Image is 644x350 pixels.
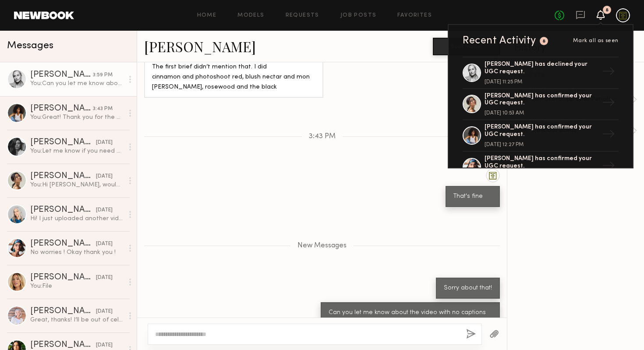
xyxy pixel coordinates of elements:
[30,273,96,282] div: [PERSON_NAME]
[598,156,619,179] div: →
[485,124,598,139] div: [PERSON_NAME] has confirmed your UGC request.
[30,172,96,181] div: [PERSON_NAME]
[197,13,217,18] a: Home
[463,89,619,121] a: [PERSON_NAME] has confirmed your UGC request.[DATE] 10:53 AM→
[433,38,500,55] button: Book model
[598,93,619,115] div: →
[96,172,113,181] div: [DATE]
[340,13,377,18] a: Job Posts
[598,61,619,84] div: →
[30,316,124,324] div: Great, thanks! I’ll be out of cell service here and there but will check messages whenever I have...
[485,111,598,116] div: [DATE] 10:53 AM
[96,206,113,214] div: [DATE]
[453,192,492,202] div: That's fine
[598,124,619,147] div: →
[96,307,113,316] div: [DATE]
[30,147,124,155] div: You: Let me know if you need extra and questions. Happy to help here!
[30,79,124,88] div: You: Can you let me know about the video with no captions as well? Thank you!
[30,239,96,248] div: [PERSON_NAME]
[30,214,124,223] div: Hi! I just uploaded another video that kinda ran through the whole thing in one. I hope that’s OK...
[329,308,492,328] div: Can you let me know about the video with no captions as well? Thank you!
[30,71,93,79] div: [PERSON_NAME]
[237,13,264,18] a: Models
[485,61,598,76] div: [PERSON_NAME] has declined your UGC request.
[286,13,319,18] a: Requests
[463,36,536,46] div: Recent Activity
[152,52,315,93] div: Ok so you want certain ones paired? The first brief didn’t mention that. I did cinnamon and photo...
[485,155,598,170] div: [PERSON_NAME] has confirmed your UGC request.
[397,13,432,18] a: Favorites
[7,41,53,51] span: Messages
[463,57,619,89] a: [PERSON_NAME] has declined your UGC request.[DATE] 11:25 PM→
[444,283,492,293] div: Sorry about that!
[30,181,124,189] div: You: Hi [PERSON_NAME], would you be interested in doing a Day in The Life video and get featured ...
[542,39,546,44] div: 8
[96,240,113,248] div: [DATE]
[144,37,256,56] a: [PERSON_NAME]
[463,152,619,183] a: [PERSON_NAME] has confirmed your UGC request.→
[485,79,598,85] div: [DATE] 11:25 PM
[93,105,113,113] div: 3:43 PM
[433,42,500,50] a: Book model
[30,282,124,290] div: You: File
[485,93,598,107] div: [PERSON_NAME] has confirmed your UGC request.
[30,113,124,121] div: You: Great! Thank you for the update!
[573,38,619,43] span: Mark all as seen
[485,142,598,147] div: [DATE] 12:27 PM
[309,133,336,140] span: 3:43 PM
[93,71,113,79] div: 3:59 PM
[463,120,619,152] a: [PERSON_NAME] has confirmed your UGC request.[DATE] 12:27 PM→
[96,274,113,282] div: [DATE]
[605,8,609,13] div: 8
[30,138,96,147] div: [PERSON_NAME]
[30,206,96,214] div: [PERSON_NAME]
[96,139,113,147] div: [DATE]
[297,242,347,250] span: New Messages
[30,104,93,113] div: [PERSON_NAME]
[30,248,124,257] div: No worries ! Okay thank you !
[30,341,96,350] div: [PERSON_NAME]
[96,341,113,350] div: [DATE]
[30,307,96,316] div: [PERSON_NAME]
